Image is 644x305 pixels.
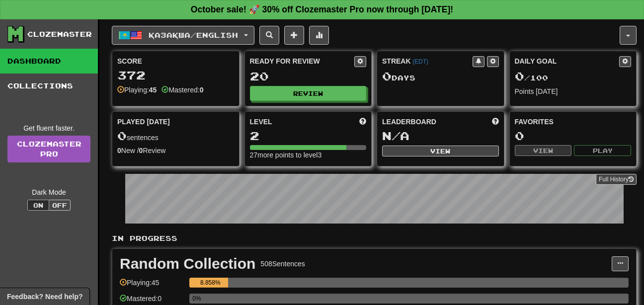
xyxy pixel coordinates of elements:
span: Leaderboard [382,117,436,127]
strong: 0 [139,147,143,154]
strong: October sale! 🚀 30% off Clozemaster Pro now through [DATE]! [191,4,453,14]
span: This week in points, UTC [492,117,499,127]
div: Ready for Review [250,56,355,66]
strong: 45 [149,86,157,94]
a: (EDT) [412,58,428,65]
div: New / Review [117,146,234,155]
div: Clozemaster [27,29,92,39]
span: 0 [515,69,524,83]
div: Playing: [117,85,157,95]
span: 0 [117,129,127,143]
button: View [382,146,499,156]
div: Score [117,56,234,66]
div: Day s [382,70,499,83]
div: Points [DATE] [515,86,632,96]
div: 2 [250,130,367,142]
div: sentences [117,130,234,143]
div: Get fluent faster. [7,123,90,133]
span: 0 [382,69,392,83]
button: View [515,145,572,156]
strong: 0 [200,86,204,94]
button: On [27,200,49,211]
span: Level [250,117,272,127]
span: / 100 [515,74,548,82]
div: Dark Mode [7,187,90,197]
span: N/A [382,129,409,143]
div: Mastered: [161,85,203,95]
div: 8.858% [192,278,228,288]
p: In Progress [112,233,637,243]
div: Daily Goal [515,56,620,67]
div: 27 more points to level 3 [250,150,367,160]
div: 372 [117,69,234,81]
button: More stats [309,26,329,45]
button: Review [250,86,367,101]
div: Playing: 45 [120,278,184,294]
button: Add sentence to collection [284,26,304,45]
div: 0 [515,130,632,142]
strong: 0 [117,147,121,154]
button: Play [574,145,631,156]
button: Қазақша/English [112,26,254,45]
button: Full History [596,174,637,185]
div: Random Collection [120,256,255,271]
button: Search sentences [259,26,279,45]
div: Favorites [515,117,632,127]
div: Streak [382,56,473,66]
div: 508 Sentences [260,259,305,269]
div: 20 [250,70,367,82]
span: Played [DATE] [117,117,170,127]
a: ClozemasterPro [7,136,90,162]
span: Open feedback widget [7,292,82,302]
span: Score more points to level up [359,117,366,127]
button: Off [49,200,71,211]
span: Қазақша / English [149,31,238,39]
